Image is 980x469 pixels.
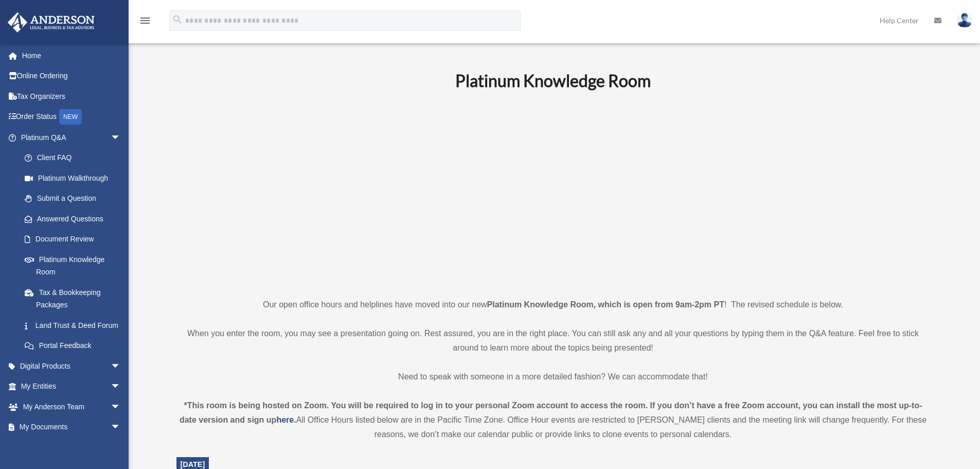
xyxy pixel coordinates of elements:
[176,326,930,355] p: When you enter the room, you may see a presentation going on. Rest assured, you are in the right ...
[14,209,136,229] a: Answered Questions
[180,401,922,424] strong: *This room is being hosted on Zoom. You will be required to log in to your personal Zoom account ...
[14,168,136,188] a: Platinum Walkthrough
[111,127,131,148] span: arrow_drop_down
[14,282,136,315] a: Tax & Bookkeeping Packages
[14,188,136,209] a: Submit a Question
[14,249,131,282] a: Platinum Knowledge Room
[181,460,205,468] span: [DATE]
[7,127,136,148] a: Platinum Q&Aarrow_drop_down
[111,356,131,377] span: arrow_drop_down
[7,376,136,397] a: My Entitiesarrow_drop_down
[176,370,930,384] p: Need to speak with someone in a more detailed fashion? We can accommodate that!
[172,14,183,25] i: search
[14,229,136,250] a: Document Review
[14,336,136,356] a: Portal Feedback
[957,13,972,28] img: User Pic
[111,417,131,438] span: arrow_drop_down
[111,396,131,418] span: arrow_drop_down
[399,105,707,279] iframe: 231110_Toby_KnowledgeRoom
[14,148,136,168] a: Client FAQ
[455,71,651,91] b: Platinum Knowledge Room
[5,12,98,32] img: Anderson Advisors Platinum Portal
[7,66,136,86] a: Online Ordering
[176,398,930,442] div: All Office Hours listed below are in the Pacific Time Zone. Office Hour events are restricted to ...
[276,415,294,424] a: here
[59,109,82,125] div: NEW
[7,107,136,128] a: Order StatusNEW
[7,356,136,376] a: Digital Productsarrow_drop_down
[294,415,296,424] strong: .
[139,18,151,27] a: menu
[487,300,724,309] strong: Platinum Knowledge Room, which is open from 9am-2pm PT
[14,315,136,336] a: Land Trust & Deed Forum
[7,396,136,417] a: My Anderson Teamarrow_drop_down
[139,14,151,27] i: menu
[111,376,131,397] span: arrow_drop_down
[7,417,136,438] a: My Documentsarrow_drop_down
[7,86,136,107] a: Tax Organizers
[7,45,136,66] a: Home
[176,298,930,312] p: Our open office hours and helplines have moved into our new ! The revised schedule is below.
